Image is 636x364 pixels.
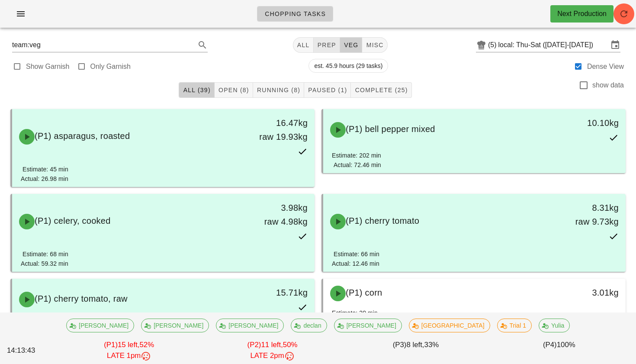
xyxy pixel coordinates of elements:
[264,10,326,17] span: Chopping Tasks
[587,62,624,71] label: Dense View
[253,82,304,98] button: Running (8)
[257,6,333,22] a: Chopping Tasks
[340,37,363,53] button: veg
[332,160,381,170] div: Actual: 72.46 min
[90,62,131,71] label: Only Garnish
[544,319,564,332] span: Yulia
[118,341,139,349] span: 15 left,
[346,124,435,134] span: (P1) bell pepper mixed
[218,87,249,93] span: Open (8)
[332,308,378,318] div: Estimate: 20 min
[592,81,624,90] label: show data
[314,59,382,72] span: est. 45.9 hours (29 tasks)
[21,164,68,174] div: Estimate: 45 min
[488,338,631,363] div: (P4) 100%
[21,249,68,259] div: Estimate: 68 min
[35,216,111,225] span: (P1) celery, cooked
[406,341,424,349] span: 8 left,
[72,319,128,332] span: [PERSON_NAME]
[243,116,308,144] div: 16.47kg raw 19.93kg
[414,319,485,332] span: [GEOGRAPHIC_DATA]
[354,87,408,93] span: Complete (25)
[314,37,340,53] button: prep
[297,42,310,48] span: All
[340,319,396,332] span: [PERSON_NAME]
[215,82,253,98] button: Open (8)
[351,82,411,98] button: Complete (25)
[201,338,344,363] div: (P2) 50%
[554,201,619,229] div: 8.31kg raw 9.73kg
[183,87,210,93] span: All (39)
[202,350,342,361] div: LATE 2pm
[332,249,379,259] div: Estimate: 66 min
[222,319,278,332] span: [PERSON_NAME]
[293,37,314,53] button: All
[243,201,308,229] div: 3.98kg raw 4.98kg
[502,319,526,332] span: Trial 1
[147,319,203,332] span: [PERSON_NAME]
[554,286,619,300] div: 3.01kg
[5,343,58,358] div: 14:13:43
[21,259,68,268] div: Actual: 59.32 min
[261,341,283,349] span: 11 left,
[35,131,130,141] span: (P1) asparagus, roasted
[344,42,359,48] span: veg
[362,37,387,53] button: misc
[346,288,382,297] span: (P1) corn
[35,294,128,303] span: (P1) cherry tomato, raw
[257,87,300,93] span: Running (8)
[332,151,381,160] div: Estimate: 202 min
[332,259,379,268] div: Actual: 12.46 min
[308,87,347,93] span: Paused (1)
[21,174,68,184] div: Actual: 26.98 min
[557,9,607,19] div: Next Production
[488,41,498,49] div: (5)
[243,286,308,300] div: 15.71kg
[59,350,199,361] div: LATE 1pm
[26,62,70,71] label: Show Garnish
[296,319,321,332] span: declan
[344,338,487,363] div: (P3) 33%
[317,42,336,48] span: prep
[346,216,419,225] span: (P1) cherry tomato
[179,82,214,98] button: All (39)
[366,42,383,48] span: misc
[304,82,351,98] button: Paused (1)
[554,116,619,130] div: 10.10kg
[58,338,201,363] div: (P1) 52%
